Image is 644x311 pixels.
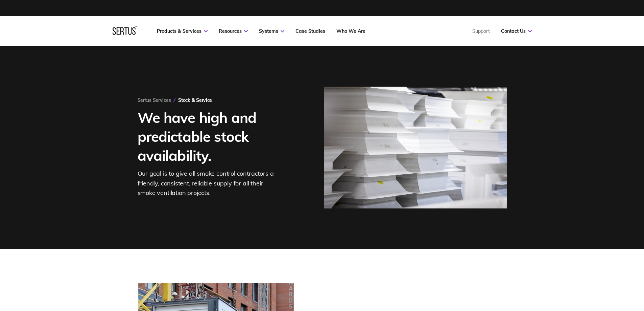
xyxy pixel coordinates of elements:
[336,28,365,34] a: Who We Are
[157,28,208,34] a: Products & Services
[138,97,171,103] a: Sertus Services
[472,28,490,34] a: Support
[219,28,248,34] a: Resources
[138,108,290,165] h1: We have high and predictable stock availability.
[259,28,284,34] a: Systems
[295,28,325,34] a: Case Studies
[501,28,532,34] a: Contact Us
[522,232,644,311] iframe: Chat Widget
[138,169,276,198] div: Our goal is to give all smoke control contractors a friendly, consistent, reliable supply for all...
